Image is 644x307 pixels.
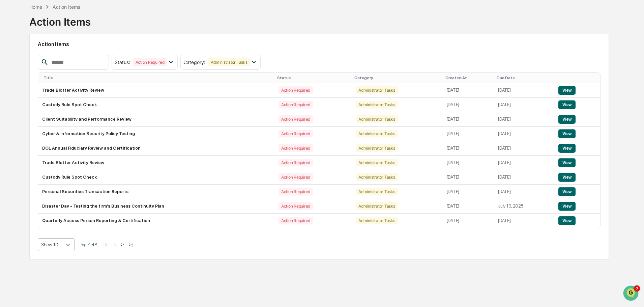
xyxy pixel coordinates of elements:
span: Preclearance [13,120,43,126]
div: Administrator Tasks [356,144,398,152]
button: View [558,187,576,196]
span: [PERSON_NAME] [21,92,55,97]
div: Action Required [279,86,313,94]
td: [DATE] [494,98,554,112]
span: Attestations [56,120,84,126]
div: Administrator Tasks [356,101,398,109]
a: View [558,131,576,136]
td: Cyber & Information Security Policy Testing [38,127,274,141]
div: Administrator Tasks [356,86,398,94]
img: 8933085812038_c878075ebb4cc5468115_72.jpg [14,52,26,64]
td: Quarterly Access Person Reporting & Certification [38,214,274,228]
button: >| [127,242,135,247]
td: [DATE] [494,156,554,170]
td: [DATE] [494,112,554,127]
span: • [56,92,58,97]
div: Category [354,75,440,80]
td: [DATE] [443,156,494,170]
a: View [558,189,576,194]
a: 🗄️Attestations [46,117,86,129]
div: Action Items [29,10,91,28]
div: Administrator Tasks [356,217,398,224]
button: View [558,158,576,167]
td: [DATE] [443,199,494,214]
p: How can we help? [7,14,123,25]
div: 🗄️ [49,120,54,126]
td: [DATE] [443,112,494,127]
button: < [112,242,118,247]
a: View [558,146,576,151]
div: We're available if you need us! [30,58,93,64]
div: Due Date [497,75,552,80]
td: Personal Securities Transaction Reports [38,185,274,199]
div: Administrator Tasks [356,173,398,181]
td: DOL Annual Fiduciary Review and Certification [38,141,274,156]
div: Administrator Tasks [208,58,250,66]
div: Administrator Tasks [356,159,398,166]
td: [DATE] [443,214,494,228]
img: 1746055101610-c473b297-6a78-478c-a979-82029cc54cd1 [13,92,19,97]
div: Action Required [279,144,313,152]
td: [DATE] [494,185,554,199]
div: Administrator Tasks [356,115,398,123]
td: [DATE] [443,98,494,112]
button: View [558,86,576,95]
td: [DATE] [443,185,494,199]
span: Pylon [67,149,82,154]
div: Status [277,75,349,80]
td: Client Suitability and Performance Review [38,112,274,127]
a: Powered byPylon [48,149,82,154]
a: View [558,175,576,180]
td: [DATE] [494,170,554,185]
span: Status : [115,59,130,65]
td: [DATE] [494,83,554,98]
span: Sep 11 [60,92,74,97]
span: Category : [183,59,205,65]
div: Action Required [279,115,313,123]
div: Administrator Tasks [356,188,398,195]
td: [DATE] [443,127,494,141]
span: Page 1 of 3 [80,242,97,247]
button: View [558,202,576,211]
td: Custody Rule Spot Check [38,170,274,185]
div: Action Required [279,188,313,195]
button: View [558,115,576,124]
button: View [558,144,576,153]
td: [DATE] [494,127,554,141]
div: Home [29,4,42,10]
div: Action Required [279,159,313,166]
h2: Action Items [38,41,601,48]
div: 🔎 [7,133,12,139]
a: View [558,88,576,93]
td: [DATE] [494,141,554,156]
button: See all [105,73,123,82]
td: Custody Rule Spot Check [38,98,274,112]
img: Jack Rasmussen [7,85,18,96]
div: 🖐️ [7,120,12,126]
span: Data Lookup [13,132,42,139]
div: Action Required [279,173,313,181]
td: [DATE] [443,83,494,98]
div: Action Required [279,130,313,137]
a: View [558,204,576,209]
a: View [558,117,576,122]
a: View [558,218,576,223]
div: Action Required [279,217,313,224]
td: Trade Blotter Activity Review [38,156,274,170]
button: View [558,216,576,225]
div: Action Required [279,202,313,210]
a: 🔎Data Lookup [4,130,45,142]
td: Trade Blotter Activity Review [38,83,274,98]
button: View [558,129,576,138]
td: [DATE] [494,214,554,228]
td: Disaster Day - Testing the firm's Business Continuity Plan [38,199,274,214]
div: Administrator Tasks [356,202,398,210]
td: [DATE] [443,141,494,156]
div: Past conversations [7,75,45,80]
div: Administrator Tasks [356,130,398,137]
td: [DATE] [443,170,494,185]
button: Start new chat [115,54,123,62]
button: View [558,100,576,109]
a: View [558,160,576,165]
